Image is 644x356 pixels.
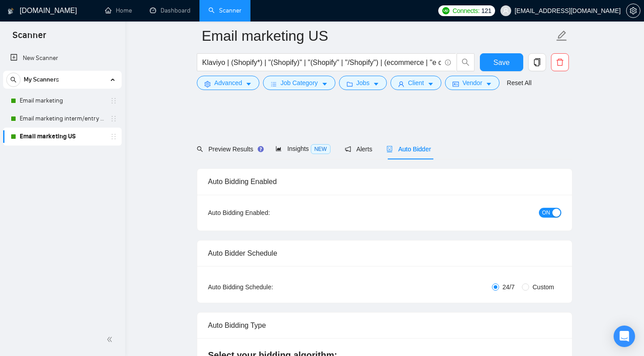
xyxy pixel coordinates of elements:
[322,81,328,87] span: caret-down
[556,30,568,42] span: edit
[197,146,203,152] span: search
[208,282,326,292] div: Auto Bidding Schedule:
[442,7,449,14] img: upwork-logo.png
[551,53,569,71] button: delete
[356,78,370,88] span: Jobs
[398,81,404,87] span: user
[528,53,546,71] button: copy
[373,81,379,87] span: caret-down
[110,115,117,122] span: holder
[204,81,211,87] span: setting
[311,144,330,154] span: NEW
[105,7,132,14] a: homeHome
[542,208,550,218] span: ON
[3,49,122,67] li: New Scanner
[3,71,122,146] li: My Scanners
[345,146,351,152] span: notification
[503,8,509,14] span: user
[24,71,59,89] span: My Scanners
[390,76,441,90] button: userClientcaret-down
[457,58,474,66] span: search
[481,6,491,16] span: 121
[7,77,20,83] span: search
[386,146,393,152] span: robot
[20,92,105,110] a: Email marketing
[150,7,191,14] a: dashboardDashboard
[480,53,523,71] button: Save
[408,78,424,88] span: Client
[197,76,259,90] button: settingAdvancedcaret-down
[5,29,53,47] span: Scanner
[208,240,561,266] div: Auto Bidder Schedule
[8,4,14,18] img: logo
[614,326,635,347] div: Open Intercom Messenger
[493,57,509,68] span: Save
[386,146,431,153] span: Auto Bidder
[110,97,117,104] span: holder
[197,146,261,153] span: Preview Results
[457,53,475,71] button: search
[110,133,117,140] span: holder
[275,145,330,152] span: Insights
[214,78,242,88] span: Advanced
[499,282,518,292] span: 24/7
[20,110,105,128] a: Email marketing interm/entry level
[10,49,114,67] a: New Scanner
[529,58,546,66] span: copy
[106,335,115,344] span: double-left
[529,282,558,292] span: Custom
[246,81,252,87] span: caret-down
[453,81,459,87] span: idcard
[551,58,568,66] span: delete
[6,73,21,87] button: search
[280,78,318,88] span: Job Category
[462,78,482,88] span: Vendor
[428,81,434,87] span: caret-down
[445,60,451,65] span: info-circle
[208,208,326,218] div: Auto Bidding Enabled:
[275,146,282,152] span: area-chart
[347,81,353,87] span: folder
[507,78,531,88] a: Reset All
[20,128,105,146] a: Email marketing US
[486,81,492,87] span: caret-down
[257,145,265,153] div: Tooltip anchor
[445,76,500,90] button: idcardVendorcaret-down
[208,313,561,338] div: Auto Bidding Type
[263,76,335,90] button: barsJob Categorycaret-down
[345,146,373,153] span: Alerts
[339,76,387,90] button: folderJobscaret-down
[208,7,241,14] a: searchScanner
[626,4,640,18] button: setting
[271,81,277,87] span: bars
[202,57,441,68] input: Search Freelance Jobs...
[453,6,479,16] span: Connects:
[202,25,554,47] input: Scanner name...
[208,169,561,194] div: Auto Bidding Enabled
[626,7,640,14] a: setting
